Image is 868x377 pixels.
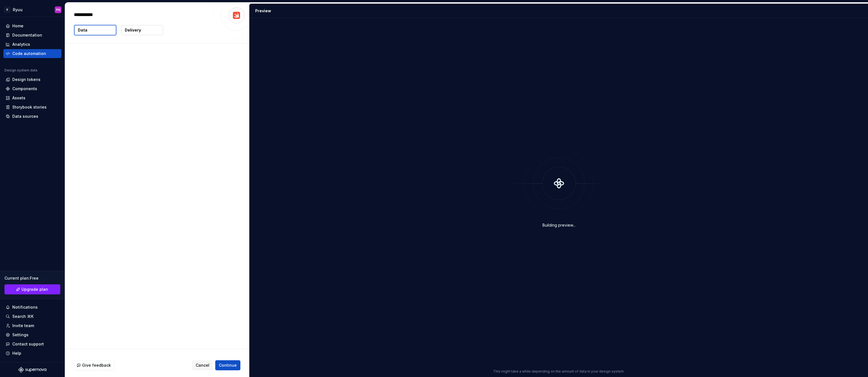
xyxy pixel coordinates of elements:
div: Settings [12,332,28,338]
div: Design system data [4,68,37,73]
span: Cancel [196,362,209,368]
div: Design tokens [12,77,40,82]
a: Invite team [3,321,61,330]
svg: Supernova Logo [18,367,46,373]
div: Code automation [12,51,46,56]
button: Continue [215,360,240,370]
div: Documentation [12,32,42,38]
div: Storybook stories [12,104,47,110]
a: Storybook stories [3,103,61,112]
button: Cancel [192,360,213,370]
button: Notifications [3,303,61,312]
div: Help [12,350,21,356]
button: Contact support [3,340,61,349]
a: Data sources [3,112,61,121]
button: Data [74,25,116,35]
div: Invite team [12,323,34,328]
div: Components [12,86,37,92]
div: Data sources [12,114,38,119]
a: Design tokens [3,75,61,84]
p: Data [78,27,87,33]
a: Components [3,84,61,93]
div: PN [56,8,60,12]
button: Delivery [121,25,163,35]
a: Assets [3,93,61,102]
button: Upgrade plan [4,284,60,294]
button: Search ⌘K [3,312,61,321]
div: Analytics [12,42,30,47]
div: Preview [255,8,271,14]
div: Search ⌘K [12,314,34,319]
div: Ryuu [13,7,23,13]
span: Give feedback [82,362,111,368]
a: Documentation [3,31,61,40]
a: Settings [3,330,61,339]
div: Home [12,23,23,29]
a: Code automation [3,49,61,58]
div: Assets [12,95,25,101]
span: Upgrade plan [21,287,48,292]
div: Building preview... [542,222,575,228]
span: Continue [219,362,237,368]
div: Current plan : Free [4,275,60,281]
a: Analytics [3,40,61,49]
button: Help [3,349,61,358]
button: Give feedback [74,360,114,370]
div: Contact support [12,341,44,347]
div: Notifications [12,304,38,310]
p: This might take a while depending on the amount of data in your design system. [493,369,625,374]
p: Delivery [125,27,141,33]
div: R [4,6,11,13]
button: RRyuuPN [1,4,64,16]
a: Home [3,21,61,30]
